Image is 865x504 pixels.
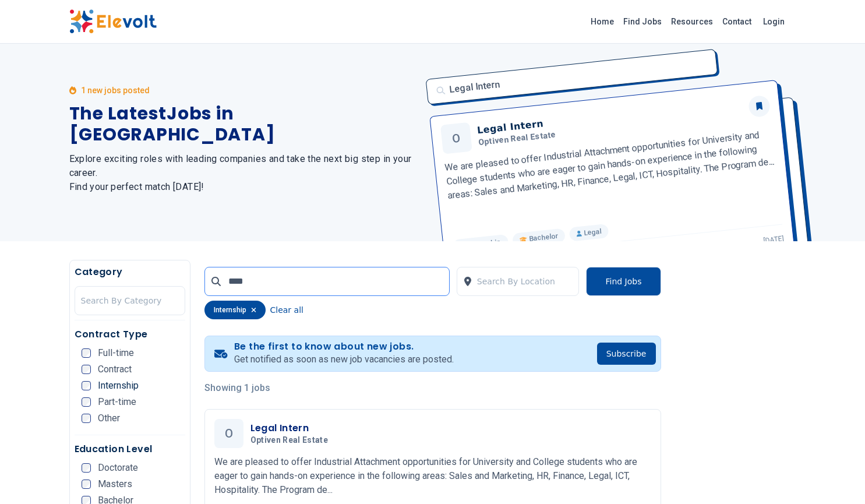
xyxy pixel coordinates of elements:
[75,327,185,341] h5: Contract Type
[586,267,661,296] button: Find Jobs
[82,365,91,374] input: Contract
[225,419,233,448] p: O
[619,12,666,31] a: Find Jobs
[250,435,329,446] span: Optiven Real Estate
[214,455,651,497] p: We are pleased to offer Industrial Attachment opportunities for University and College students w...
[82,463,91,473] input: Doctorate
[75,265,185,279] h5: Category
[82,381,91,390] input: Internship
[807,448,865,504] iframe: Chat Widget
[98,414,120,423] span: Other
[81,84,150,96] p: 1 new jobs posted
[666,12,718,31] a: Resources
[82,414,91,423] input: Other
[204,301,266,319] div: internship
[82,480,91,489] input: Masters
[586,12,619,31] a: Home
[98,348,134,358] span: Full-time
[204,381,661,395] p: Showing 1 jobs
[270,301,303,319] button: Clear all
[75,442,185,456] h5: Education Level
[234,341,454,353] h4: Be the first to know about new jobs.
[250,421,333,435] h3: Legal Intern
[718,12,756,31] a: Contact
[98,397,136,407] span: Part-time
[69,152,419,194] h2: Explore exciting roles with leading companies and take the next big step in your career. Find you...
[82,397,91,407] input: Part-time
[98,365,132,374] span: Contract
[69,103,419,145] h1: The Latest Jobs in [GEOGRAPHIC_DATA]
[69,9,157,34] img: Elevolt
[234,353,454,366] p: Get notified as soon as new job vacancies are posted.
[98,463,138,473] span: Doctorate
[98,381,139,390] span: Internship
[756,10,792,33] a: Login
[597,343,656,365] button: Subscribe
[98,480,132,489] span: Masters
[82,348,91,358] input: Full-time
